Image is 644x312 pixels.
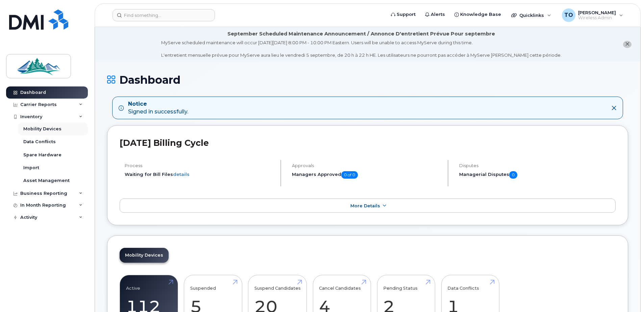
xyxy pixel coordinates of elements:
[120,248,169,263] a: Mobility Devices
[120,138,616,148] h2: [DATE] Billing Cycle
[128,100,188,116] div: Signed in successfully.
[292,163,442,168] h4: Approvals
[292,171,442,179] h5: Managers Approved
[125,171,275,178] li: Waiting for Bill Files
[161,40,562,58] div: MyServe scheduled maintenance will occur [DATE][DATE] 8:00 PM - 10:00 PM Eastern. Users will be u...
[509,171,517,179] span: 0
[459,171,616,179] h5: Managerial Disputes
[227,30,495,37] div: September Scheduled Maintenance Announcement / Annonce D'entretient Prévue Pour septembre
[341,171,358,179] span: 0 of 0
[173,172,190,177] a: details
[459,163,616,168] h4: Disputes
[623,41,631,48] button: close notification
[107,74,628,86] h1: Dashboard
[350,203,380,208] span: More Details
[125,163,275,168] h4: Process
[128,100,188,108] strong: Notice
